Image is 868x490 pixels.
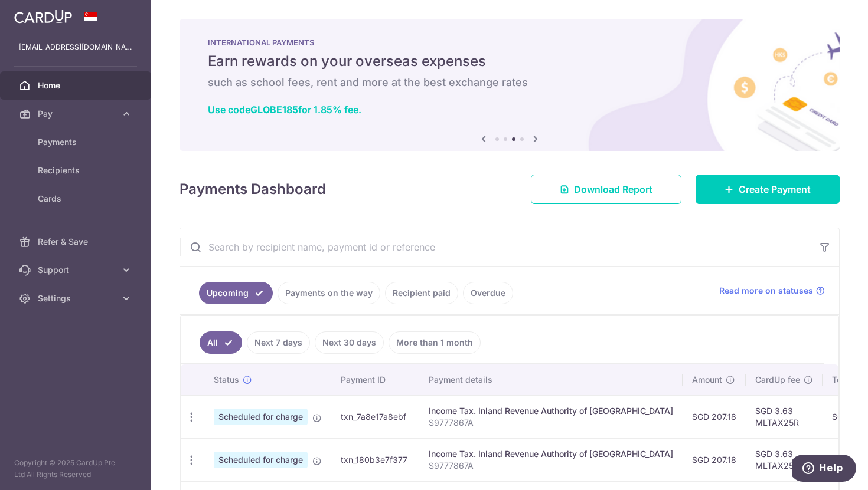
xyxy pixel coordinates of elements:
span: Pay [38,108,116,120]
img: International Payment Banner [180,19,840,151]
img: CardUp [14,9,72,24]
a: Overdue [463,282,513,304]
a: Upcoming [199,282,273,304]
span: Settings [38,292,116,304]
a: All [200,331,242,354]
a: More than 1 month [389,331,481,354]
a: Next 7 days [247,331,310,354]
input: Search by recipient name, payment id or reference [180,228,811,266]
th: Payment details [419,364,683,395]
span: Support [38,264,116,276]
a: Next 30 days [315,331,384,354]
td: txn_7a8e17a8ebf [331,395,419,438]
span: CardUp fee [755,374,800,386]
a: Payments on the way [278,282,380,304]
span: Payments [38,136,116,148]
td: txn_180b3e7f377 [331,438,419,481]
span: Create Payment [739,182,811,196]
div: Income Tax. Inland Revenue Authority of [GEOGRAPHIC_DATA] [429,448,673,460]
td: SGD 3.63 MLTAX25R [746,395,823,438]
a: Use codeGLOBE185for 1.85% fee. [208,104,361,116]
p: S9777867A [429,460,673,472]
td: SGD 207.18 [683,438,746,481]
td: SGD 3.63 MLTAX25R [746,438,823,481]
span: Read more on statuses [719,285,813,297]
span: Refer & Save [38,236,116,248]
span: Scheduled for charge [214,409,308,425]
span: Recipients [38,165,116,176]
h6: such as school fees, rent and more at the best exchange rates [208,75,811,90]
th: Payment ID [331,364,419,395]
span: Amount [692,374,722,386]
a: Download Report [531,175,681,204]
span: Scheduled for charge [214,452,308,468]
a: Recipient paid [385,282,458,304]
b: GLOBE185 [250,104,298,116]
a: Read more on statuses [719,285,825,297]
a: Create Payment [696,175,840,204]
span: Home [38,80,116,91]
td: SGD 207.18 [683,395,746,438]
h5: Earn rewards on your overseas expenses [208,52,811,71]
p: INTERNATIONAL PAYMENTS [208,38,811,47]
span: Status [214,374,239,386]
p: [EMAIL_ADDRESS][DOMAIN_NAME] [19,41,132,53]
h4: Payments Dashboard [180,179,326,200]
div: Income Tax. Inland Revenue Authority of [GEOGRAPHIC_DATA] [429,405,673,417]
p: S9777867A [429,417,673,429]
iframe: Opens a widget where you can find more information [792,455,856,484]
span: Cards [38,193,116,205]
span: Download Report [574,182,652,196]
